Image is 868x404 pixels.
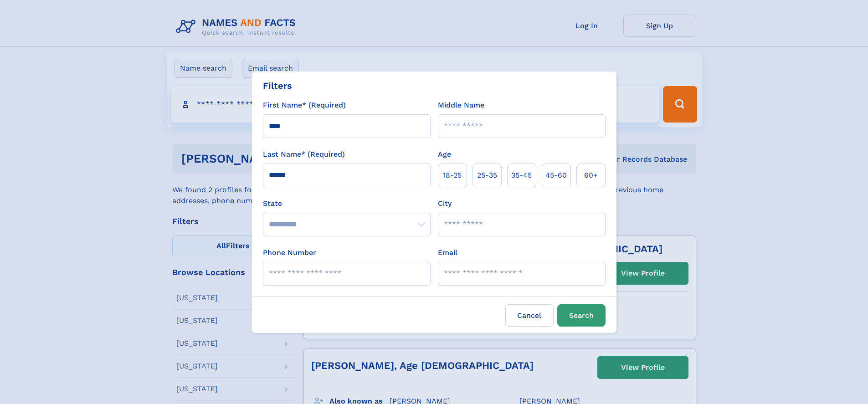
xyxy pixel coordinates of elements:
[438,149,451,160] label: Age
[263,247,316,258] label: Phone Number
[438,198,452,209] label: City
[263,79,292,92] div: Filters
[438,100,484,111] label: Middle Name
[584,170,598,181] span: 60+
[505,304,554,327] label: Cancel
[263,100,346,111] label: First Name* (Required)
[438,247,457,258] label: Email
[263,198,431,209] label: State
[477,170,497,181] span: 25‑35
[557,304,606,327] button: Search
[511,170,532,181] span: 35‑45
[545,170,567,181] span: 45‑60
[263,149,345,160] label: Last Name* (Required)
[443,170,462,181] span: 18‑25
